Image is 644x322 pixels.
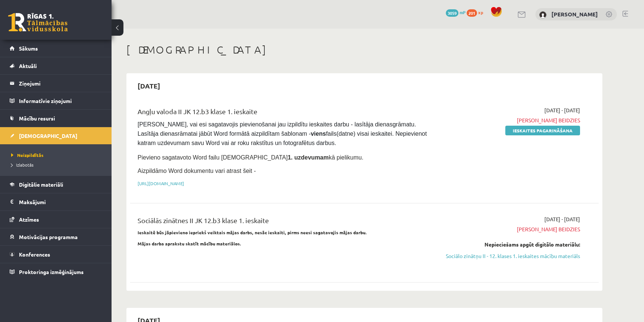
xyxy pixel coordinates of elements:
[138,168,256,174] span: Aizpildāmo Word dokumentu vari atrast šeit -
[11,162,33,168] span: Izlabotās
[19,62,37,69] span: Aktuāli
[10,127,102,144] a: [DEMOGRAPHIC_DATA]
[467,9,487,15] a: 201 xp
[10,75,102,92] a: Ziņojumi
[19,75,102,92] legend: Ziņojumi
[138,154,363,161] span: Pievieno sagatavoto Word failu [DEMOGRAPHIC_DATA] kā pielikumu.
[138,106,429,120] div: Angļu valoda II JK 12.b3 klase 1. ieskaite
[19,193,102,210] legend: Maksājumi
[440,252,580,260] a: Sociālo zinātņu II - 12. klases 1. ieskaites mācību materiāls
[440,241,580,248] div: Nepieciešams apgūt digitālo materiālu:
[138,241,241,247] strong: Mājas darba aprakstu skatīt mācību materiālos.
[10,92,102,109] a: Informatīvie ziņojumi
[19,234,78,240] span: Motivācijas programma
[446,9,466,15] a: 3059 mP
[10,193,102,210] a: Maksājumi
[138,180,184,186] a: [URL][DOMAIN_NAME]
[10,57,102,74] a: Aktuāli
[311,131,326,137] strong: viens
[460,9,466,15] span: mP
[11,152,44,158] span: Neizpildītās
[138,229,367,235] strong: Ieskaitē būs jāpievieno iepriekš veiktais mājas darbs, nesāc ieskaiti, pirms neesi sagatavojis mā...
[505,126,580,135] a: Ieskaites pagarināšana
[11,161,104,168] a: Izlabotās
[10,176,102,193] a: Digitālie materiāli
[467,9,477,17] span: 201
[19,92,102,109] legend: Informatīvie ziņojumi
[440,116,580,124] span: [PERSON_NAME] beidzies
[130,77,168,94] h2: [DATE]
[8,13,68,32] a: Rīgas 1. Tālmācības vidusskola
[19,181,63,188] span: Digitālie materiāli
[10,263,102,280] a: Proktoringa izmēģinājums
[138,121,428,146] span: [PERSON_NAME], vai esi sagatavojis pievienošanai jau izpildītu ieskaites darbu - lasītāja dienasg...
[19,251,50,258] span: Konferences
[288,154,329,161] strong: 1. uzdevumam
[446,9,458,17] span: 3059
[10,40,102,57] a: Sākums
[19,268,84,275] span: Proktoringa izmēģinājums
[126,44,602,56] h1: [DEMOGRAPHIC_DATA]
[544,215,580,223] span: [DATE] - [DATE]
[478,9,483,15] span: xp
[138,215,429,229] div: Sociālās zinātnes II JK 12.b3 klase 1. ieskaite
[19,132,77,139] span: [DEMOGRAPHIC_DATA]
[10,211,102,228] a: Atzīmes
[544,106,580,114] span: [DATE] - [DATE]
[19,115,55,122] span: Mācību resursi
[10,228,102,245] a: Motivācijas programma
[19,45,38,52] span: Sākums
[539,11,547,19] img: Roberts Šmelds
[10,246,102,263] a: Konferences
[10,110,102,127] a: Mācību resursi
[440,225,580,233] span: [PERSON_NAME] beidzies
[551,10,598,18] a: [PERSON_NAME]
[11,152,104,158] a: Neizpildītās
[19,216,39,223] span: Atzīmes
